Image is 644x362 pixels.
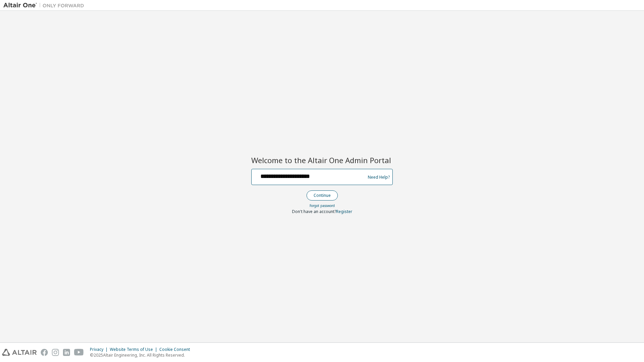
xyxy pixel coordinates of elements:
[292,209,336,214] span: Don't have an account?
[159,347,194,352] div: Cookie Consent
[63,349,70,356] img: linkedin.svg
[90,352,194,358] p: © 2025 Altair Engineering, Inc. All Rights Reserved.
[251,155,393,165] h2: Welcome to the Altair One Admin Portal
[110,347,159,352] div: Website Terms of Use
[74,349,84,356] img: youtube.svg
[307,190,338,201] button: Continue
[2,349,37,356] img: altair_logo.svg
[90,347,110,352] div: Privacy
[52,349,59,356] img: instagram.svg
[3,2,88,9] img: Altair One
[310,203,335,208] a: Forgot password
[336,209,352,214] a: Register
[41,349,48,356] img: facebook.svg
